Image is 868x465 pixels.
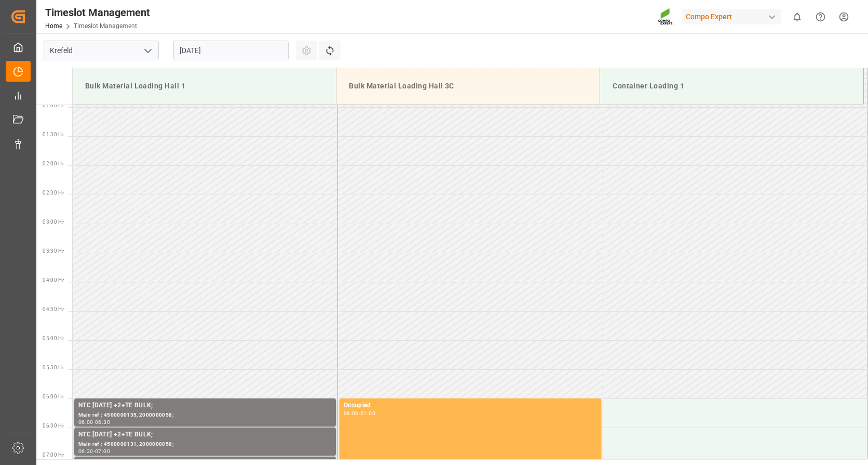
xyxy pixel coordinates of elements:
div: NTC [DATE] +2+TE BULK; [78,401,332,411]
span: 01:00 Hr [43,102,64,108]
div: Main ref : 4500000135, 2000000058; [78,411,332,420]
span: 06:00 Hr [43,394,64,399]
div: Container Loading 1 [608,76,855,96]
input: DD.MM.YYYY [173,41,289,60]
span: 02:30 Hr [43,190,64,196]
button: open menu [140,43,155,59]
div: - [93,449,95,454]
span: 01:30 Hr [43,132,64,137]
div: 06:00 [78,420,93,424]
div: 06:30 [95,420,110,424]
span: 04:30 Hr [43,306,64,312]
span: 05:00 Hr [43,335,64,341]
input: Type to search/select [44,41,159,60]
div: Timeslot Management [45,5,150,20]
span: 03:30 Hr [43,248,64,254]
div: Occupied [344,401,597,411]
button: Compo Expert [682,7,785,27]
div: 07:00 [95,449,110,454]
div: 06:00 [344,411,359,416]
span: 06:30 Hr [43,423,64,429]
div: Bulk Material Loading Hall 1 [81,76,328,96]
button: show 0 new notifications [785,5,809,29]
span: 05:30 Hr [43,365,64,370]
div: 21:00 [360,411,375,416]
img: Screenshot%202023-09-29%20at%2010.02.21.png_1712312052.png [658,8,674,26]
span: 04:00 Hr [43,277,64,283]
a: Home [45,22,62,30]
button: Help Center [809,5,832,29]
div: Compo Expert [682,9,781,24]
div: - [93,420,95,424]
div: - [359,411,360,416]
span: 07:00 Hr [43,452,64,458]
span: 02:00 Hr [43,161,64,166]
div: NTC [DATE] +2+TE BULK; [78,430,332,440]
div: Main ref : 4500000131, 2000000058; [78,440,332,449]
span: 03:00 Hr [43,219,64,225]
div: 06:30 [78,449,93,454]
div: Bulk Material Loading Hall 3C [345,76,591,96]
